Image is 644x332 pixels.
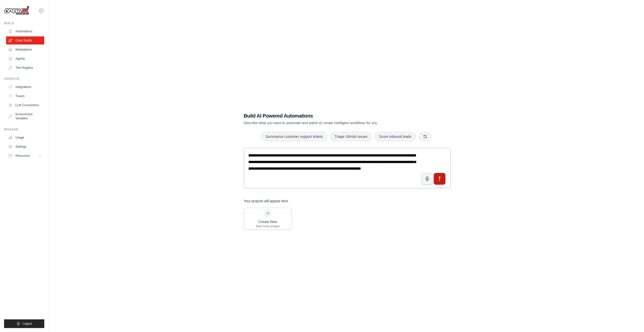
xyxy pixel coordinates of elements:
[6,92,44,100] a: Traces
[256,224,280,228] div: Start fresh project
[4,6,29,15] img: Logo
[4,77,44,81] div: Operate
[6,83,44,91] a: Integrations
[261,132,327,141] button: Summarize customer support tickets
[6,110,44,122] a: Environment Variables
[6,134,44,142] a: Usage
[244,120,414,125] p: Describe what you want to automate and watch AI create intelligent workflows for you
[244,198,288,204] h3: Your projects will appear here
[6,27,44,35] a: Automations
[330,132,372,141] button: Triage GitHub issues
[4,127,44,131] div: Manage
[6,36,44,45] a: Crew Studio
[256,219,280,224] div: Create New
[6,152,44,160] button: Resources
[619,308,644,332] iframe: Chat Widget
[23,322,32,326] span: Logout
[6,55,44,63] a: Agents
[244,112,414,119] h1: Build AI Powered Automations
[4,21,44,25] div: Build
[375,132,416,141] button: Score inbound leads
[421,173,433,184] button: Click to speak your automation idea
[6,101,44,109] a: LLM Connections
[15,154,30,158] span: Resources
[6,143,44,151] a: Settings
[419,132,431,141] button: Get new suggestions
[4,319,44,328] button: Logout
[6,64,44,72] a: Tool Registry
[6,46,44,54] a: Marketplace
